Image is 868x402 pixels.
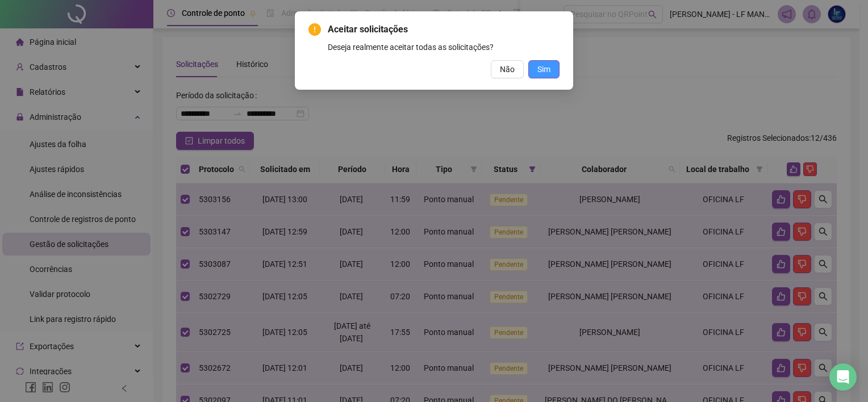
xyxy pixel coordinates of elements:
button: Sim [528,60,560,78]
button: Não [491,60,524,78]
div: Open Intercom Messenger [829,363,857,391]
div: Deseja realmente aceitar todas as solicitações? [328,41,560,53]
span: Aceitar solicitações [328,23,560,36]
span: Sim [537,63,550,76]
span: exclamation-circle [308,23,321,36]
span: Não [500,63,515,76]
